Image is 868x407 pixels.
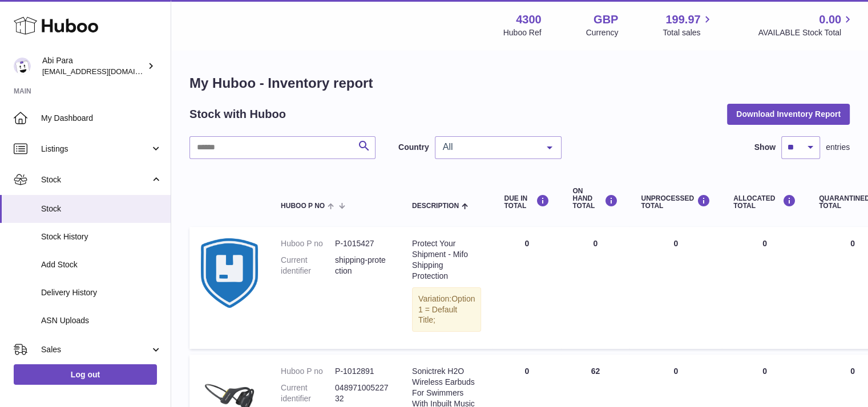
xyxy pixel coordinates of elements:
[850,367,855,376] span: 0
[418,294,475,325] span: Option 1 = Default Title;
[42,55,145,77] div: Abi Para
[41,344,150,355] span: Sales
[663,12,713,38] a: 199.97 Total sales
[850,239,855,248] span: 0
[398,142,429,153] label: Country
[281,366,335,377] dt: Huboo P no
[14,364,157,385] a: Log out
[826,142,850,153] span: entries
[41,203,162,214] span: Stock
[41,144,150,154] span: Listings
[281,255,335,276] dt: Current identifier
[41,315,162,326] span: ASN Uploads
[504,194,550,210] div: DUE IN TOTAL
[641,194,710,210] div: UNPROCESSED Total
[516,12,542,27] strong: 4300
[758,27,854,38] span: AVAILABLE Stock Total
[412,287,481,332] div: Variation:
[727,104,850,124] button: Download Inventory Report
[335,238,389,249] dd: P-1015427
[722,227,808,349] td: 0
[281,202,325,210] span: Huboo P no
[663,27,713,38] span: Total sales
[42,67,168,76] span: [EMAIL_ADDRESS][DOMAIN_NAME]
[629,227,722,349] td: 0
[758,12,854,38] a: 0.00 AVAILABLE Stock Total
[733,194,796,210] div: ALLOCATED Total
[561,227,629,349] td: 0
[189,74,850,92] h1: My Huboo - Inventory report
[572,188,618,210] div: ON HAND Total
[440,141,538,153] span: All
[41,113,162,124] span: My Dashboard
[41,231,162,242] span: Stock History
[594,12,618,27] strong: GBP
[412,238,481,282] div: Protect Your Shipment - Mifo Shipping Protection
[281,382,335,404] dt: Current identifier
[201,238,258,307] img: product image
[492,227,561,349] td: 0
[14,58,31,75] img: Abi@mifo.co.uk
[586,27,619,38] div: Currency
[41,287,162,298] span: Delivery History
[665,12,700,27] span: 199.97
[335,382,389,404] dd: 04897100522732
[189,107,286,122] h2: Stock with Huboo
[819,12,841,27] span: 0.00
[754,142,776,153] label: Show
[412,202,459,210] span: Description
[41,259,162,270] span: Add Stock
[335,255,389,276] dd: shipping-protection
[335,366,389,377] dd: P-1012891
[41,174,150,185] span: Stock
[281,238,335,249] dt: Huboo P no
[503,27,542,38] div: Huboo Ref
